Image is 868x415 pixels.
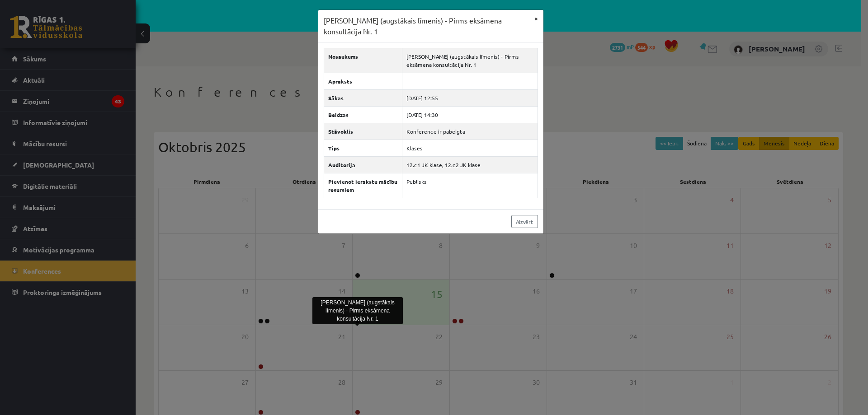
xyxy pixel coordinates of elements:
[324,173,402,198] th: Pievienot ierakstu mācību resursiem
[402,173,538,198] td: Publisks
[312,297,403,324] div: [PERSON_NAME] (augstākais līmenis) - Pirms eksāmena konsultācija Nr. 1
[402,48,538,73] td: [PERSON_NAME] (augstākais līmenis) - Pirms eksāmena konsultācija Nr. 1
[402,123,538,140] td: Konference ir pabeigta
[402,90,538,107] td: [DATE] 12:55
[511,215,538,228] a: Aizvērt
[324,123,402,140] th: Stāvoklis
[324,157,402,173] th: Auditorija
[324,73,402,90] th: Apraksts
[402,157,538,173] td: 12.c1 JK klase, 12.c2 JK klase
[324,140,402,157] th: Tips
[324,90,402,107] th: Sākas
[324,15,529,37] h3: [PERSON_NAME] (augstākais līmenis) - Pirms eksāmena konsultācija Nr. 1
[402,140,538,157] td: Klases
[324,48,402,73] th: Nosaukums
[402,107,538,123] td: [DATE] 14:30
[529,10,543,27] button: ×
[324,107,402,123] th: Beidzas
